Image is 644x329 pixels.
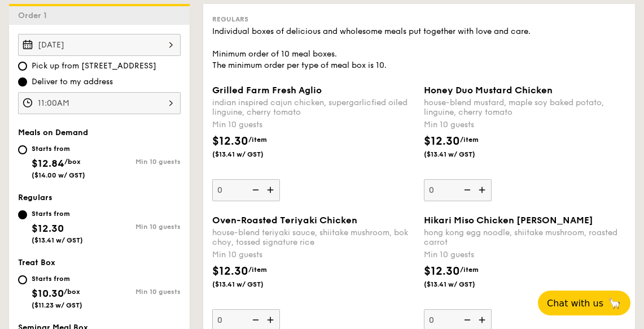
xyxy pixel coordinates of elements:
[212,119,415,131] div: Min 10 guests
[424,150,500,159] span: ($13.41 w/ GST)
[424,135,460,148] span: $12.30
[64,288,80,296] span: /box
[212,249,415,261] div: Min 10 guests
[212,280,288,289] span: ($13.41 w/ GST)
[18,92,181,114] input: Event time
[424,280,500,289] span: ($13.41 w/ GST)
[32,274,82,283] div: Starts from
[248,136,267,144] span: /item
[18,210,27,219] input: Starts from$12.30($13.41 w/ GST)Min 10 guests
[32,209,83,218] div: Starts from
[424,249,627,261] div: Min 10 guests
[99,288,181,296] div: Min 10 guests
[212,15,248,23] span: Regulars
[32,144,85,153] div: Starts from
[212,179,280,201] input: Grilled Farm Fresh Aglioindian inspired cajun chicken, supergarlicfied oiled linguine, cherry tom...
[99,158,181,166] div: Min 10 guests
[18,128,88,137] span: Meals on Demand
[460,266,479,274] span: /item
[248,266,267,274] span: /item
[608,297,621,310] span: 🦙
[212,228,415,247] div: house-blend teriyaki sauce, shiitake mushroom, bok choy, tossed signature rice
[424,98,627,117] div: house-blend mustard, maple soy baked potato, linguine, cherry tomato
[460,136,479,144] span: /item
[547,298,603,309] span: Chat with us
[212,135,248,148] span: $12.30
[18,77,27,86] input: Deliver to my address
[32,76,113,88] span: Deliver to my address
[458,179,475,201] img: icon-reduce.1d2dbef1.svg
[212,215,357,226] span: Oven-Roasted Teriyaki Chicken
[424,85,553,96] span: Honey Duo Mustard Chicken
[64,158,81,166] span: /box
[424,215,593,226] span: Hikari Miso Chicken [PERSON_NAME]
[32,171,85,179] span: ($14.00 w/ GST)
[99,223,181,231] div: Min 10 guests
[212,150,288,159] span: ($13.41 w/ GST)
[32,287,64,300] span: $10.30
[212,98,415,117] div: indian inspired cajun chicken, supergarlicfied oiled linguine, cherry tomato
[246,179,263,201] img: icon-reduce.1d2dbef1.svg
[475,179,492,201] img: icon-add.58712e84.svg
[18,275,27,284] input: Starts from$10.30/box($11.23 w/ GST)Min 10 guests
[32,157,64,170] span: $12.84
[18,11,51,20] span: Order 1
[18,193,52,202] span: Regulars
[18,145,27,154] input: Starts from$12.84/box($14.00 w/ GST)Min 10 guests
[18,34,181,56] input: Event date
[538,291,630,315] button: Chat with us🦙
[32,222,64,235] span: $12.30
[212,85,322,96] span: Grilled Farm Fresh Aglio
[18,62,27,71] input: Pick up from [STREET_ADDRESS]
[424,179,492,201] input: Honey Duo Mustard Chickenhouse-blend mustard, maple soy baked potato, linguine, cherry tomatoMin ...
[424,119,627,131] div: Min 10 guests
[32,301,82,309] span: ($11.23 w/ GST)
[212,26,626,71] div: Individual boxes of delicious and wholesome meals put together with love and care. Minimum order ...
[18,258,55,267] span: Treat Box
[424,228,627,247] div: hong kong egg noodle, shiitake mushroom, roasted carrot
[32,60,156,72] span: Pick up from [STREET_ADDRESS]
[424,265,460,278] span: $12.30
[212,265,248,278] span: $12.30
[263,179,280,201] img: icon-add.58712e84.svg
[32,236,83,244] span: ($13.41 w/ GST)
